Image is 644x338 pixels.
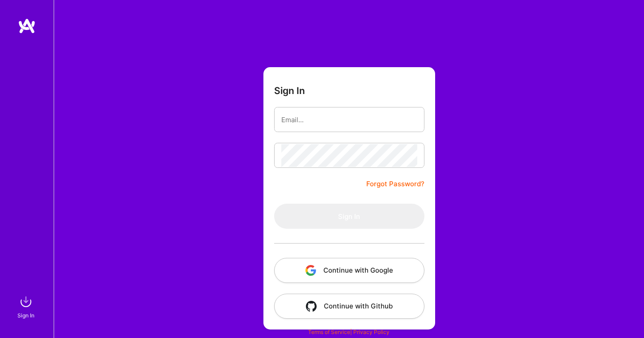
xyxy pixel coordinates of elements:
img: logo [18,18,36,34]
h3: Sign In [274,85,305,96]
a: Terms of Service [308,329,350,335]
button: Continue with Github [274,294,424,319]
span: | [308,329,390,335]
img: sign in [17,293,35,311]
a: sign inSign In [19,293,35,320]
input: Email... [281,108,417,131]
img: icon [305,265,316,276]
div: Sign In [17,311,34,320]
div: © 2025 ATeams Inc., All rights reserved. [54,311,644,334]
button: Sign In [274,204,424,229]
img: icon [306,301,317,312]
a: Privacy Policy [353,329,390,335]
a: Forgot Password? [366,179,424,189]
button: Continue with Google [274,258,424,283]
